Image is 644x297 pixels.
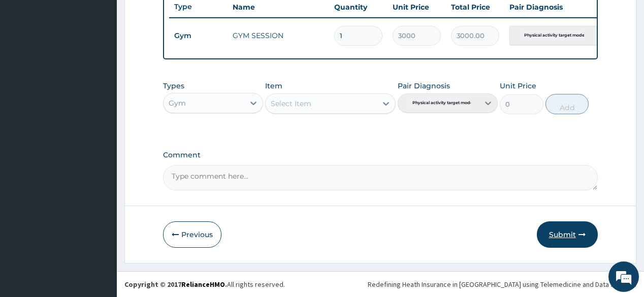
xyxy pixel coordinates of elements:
button: Add [545,94,589,114]
label: Comment [163,151,597,159]
div: Select Item [271,98,311,109]
label: Types [163,82,184,90]
textarea: Type your message and hit 'Enter' [5,193,194,228]
td: GYM SESSION [228,25,329,46]
span: We're online! [59,86,140,188]
label: Item [265,81,282,91]
div: Gym [169,98,186,108]
button: Previous [163,221,221,248]
img: d_794563401_company_1708531726252_794563401 [19,51,41,76]
label: Pair Diagnosis [398,81,450,91]
div: Chat with us now [53,57,171,70]
a: RelianceHMO [181,280,225,289]
button: Submit [537,221,598,248]
footer: All rights reserved. [117,271,644,297]
div: Redefining Heath Insurance in [GEOGRAPHIC_DATA] using Telemedicine and Data Science! [368,279,636,289]
label: Unit Price [500,81,536,91]
div: Minimize live chat window [167,5,191,29]
td: Gym [169,26,228,45]
strong: Copyright © 2017 . [124,280,227,289]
